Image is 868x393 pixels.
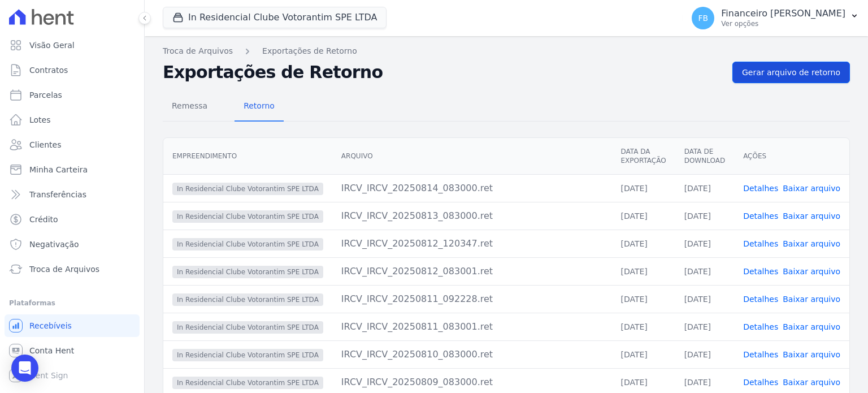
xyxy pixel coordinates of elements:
[721,19,845,28] p: Ver opções
[172,321,323,334] span: In Residencial Clube Votorantim SPE LTDA
[5,314,140,337] a: Recebíveis
[5,109,140,131] a: Lotes
[783,378,840,387] a: Baixar arquivo
[172,377,323,389] span: In Residencial Clube Votorantim SPE LTDA
[732,62,850,83] a: Gerar arquivo de retorno
[341,237,603,251] div: IRCV_IRCV_20250812_120347.ret
[235,92,284,122] a: Retorno
[5,133,140,156] a: Clientes
[611,285,675,313] td: [DATE]
[29,239,79,250] span: Negativação
[29,139,61,150] span: Clientes
[5,34,140,57] a: Visão Geral
[783,295,840,304] a: Baixar arquivo
[743,322,778,331] a: Detalhes
[5,233,140,256] a: Negativação
[9,296,135,310] div: Plataformas
[721,8,845,19] p: Financeiro [PERSON_NAME]
[611,138,675,175] th: Data da Exportação
[172,183,323,195] span: In Residencial Clube Votorantim SPE LTDA
[675,285,734,313] td: [DATE]
[5,183,140,206] a: Transferências
[163,45,233,57] a: Troca de Arquivos
[683,2,868,34] button: FB Financeiro [PERSON_NAME] Ver opções
[5,84,140,106] a: Parcelas
[5,208,140,231] a: Crédito
[783,350,840,359] a: Baixar arquivo
[341,182,603,195] div: IRCV_IRCV_20250814_083000.ret
[262,45,357,57] a: Exportações de Retorno
[5,158,140,181] a: Minha Carteira
[11,355,38,382] div: Open Intercom Messenger
[5,59,140,81] a: Contratos
[783,239,840,248] a: Baixar arquivo
[783,211,840,221] a: Baixar arquivo
[172,210,323,223] span: In Residencial Clube Votorantim SPE LTDA
[172,238,323,251] span: In Residencial Clube Votorantim SPE LTDA
[332,138,612,175] th: Arquivo
[734,138,849,175] th: Ações
[611,313,675,340] td: [DATE]
[675,257,734,285] td: [DATE]
[172,349,323,361] span: In Residencial Clube Votorantim SPE LTDA
[783,184,840,193] a: Baixar arquivo
[341,292,603,306] div: IRCV_IRCV_20250811_092228.ret
[237,94,281,117] span: Retorno
[743,239,778,248] a: Detalhes
[675,313,734,340] td: [DATE]
[675,202,734,230] td: [DATE]
[611,174,675,202] td: [DATE]
[698,14,708,22] span: FB
[341,320,603,334] div: IRCV_IRCV_20250811_083001.ret
[743,378,778,387] a: Detalhes
[29,189,86,200] span: Transferências
[675,138,734,175] th: Data de Download
[341,265,603,278] div: IRCV_IRCV_20250812_083001.ret
[611,230,675,257] td: [DATE]
[611,202,675,230] td: [DATE]
[742,67,840,78] span: Gerar arquivo de retorno
[163,62,723,83] h2: Exportações de Retorno
[5,258,140,280] a: Troca de Arquivos
[743,350,778,359] a: Detalhes
[341,375,603,389] div: IRCV_IRCV_20250809_083000.ret
[783,267,840,276] a: Baixar arquivo
[29,89,62,101] span: Parcelas
[29,40,75,51] span: Visão Geral
[341,209,603,223] div: IRCV_IRCV_20250813_083000.ret
[29,114,51,126] span: Lotes
[783,322,840,331] a: Baixar arquivo
[675,340,734,368] td: [DATE]
[29,164,88,175] span: Minha Carteira
[743,211,778,221] a: Detalhes
[29,64,68,76] span: Contratos
[341,348,603,361] div: IRCV_IRCV_20250810_083000.ret
[163,7,387,28] button: In Residencial Clube Votorantim SPE LTDA
[611,257,675,285] td: [DATE]
[163,138,332,175] th: Empreendimento
[29,345,74,356] span: Conta Hent
[163,45,850,57] nav: Breadcrumb
[172,266,323,278] span: In Residencial Clube Votorantim SPE LTDA
[743,184,778,193] a: Detalhes
[172,293,323,306] span: In Residencial Clube Votorantim SPE LTDA
[675,174,734,202] td: [DATE]
[165,94,214,117] span: Remessa
[29,264,99,275] span: Troca de Arquivos
[611,340,675,368] td: [DATE]
[29,214,58,225] span: Crédito
[5,339,140,362] a: Conta Hent
[743,267,778,276] a: Detalhes
[29,320,72,331] span: Recebíveis
[675,230,734,257] td: [DATE]
[743,295,778,304] a: Detalhes
[163,92,216,122] a: Remessa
